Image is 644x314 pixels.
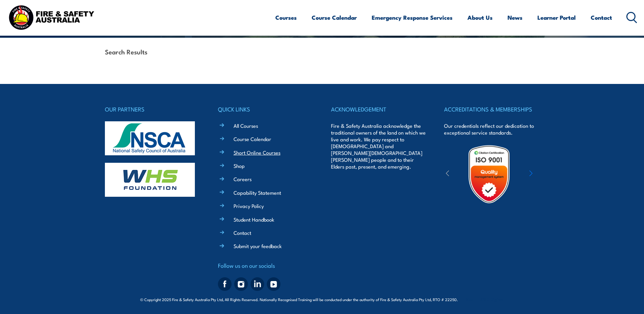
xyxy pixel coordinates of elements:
a: Learner Portal [537,8,576,27]
a: Courses [275,8,297,27]
a: Capability Statement [234,189,281,196]
a: Course Calendar [312,8,357,27]
a: Shop [234,162,245,169]
a: Short Online Courses [234,149,280,156]
a: Emergency Response Services [372,8,453,27]
span: © Copyright 2025 Fire & Safety Australia Pty Ltd, All Rights Reserved. Nationally Recognised Trai... [140,296,504,302]
a: Contact [591,8,612,27]
a: Careers [234,175,252,182]
p: Fire & Safety Australia acknowledge the traditional owners of the land on which we live and work.... [331,122,426,170]
a: Student Handbook [234,216,274,223]
img: nsca-logo-footer [105,121,195,155]
img: Untitled design (19) [459,144,519,204]
p: Our credentials reflect our dedication to exceptional service standards. [444,122,539,136]
strong: Search Results [105,47,147,56]
a: News [508,8,522,27]
h4: OUR PARTNERS [105,104,200,114]
img: whs-logo-footer [105,163,195,197]
span: Site: [466,297,504,302]
a: Contact [234,229,251,236]
h4: ACKNOWLEDGEMENT [331,104,426,114]
img: ewpa-logo [519,162,578,186]
a: About Us [467,8,493,27]
a: Privacy Policy [234,202,264,209]
a: All Courses [234,122,258,129]
h4: Follow us on our socials [218,261,313,270]
a: Course Calendar [234,135,271,142]
a: KND Digital [480,296,504,302]
a: Submit your feedback [234,242,282,249]
h4: ACCREDITATIONS & MEMBERSHIPS [444,104,539,114]
h4: QUICK LINKS [218,104,313,114]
